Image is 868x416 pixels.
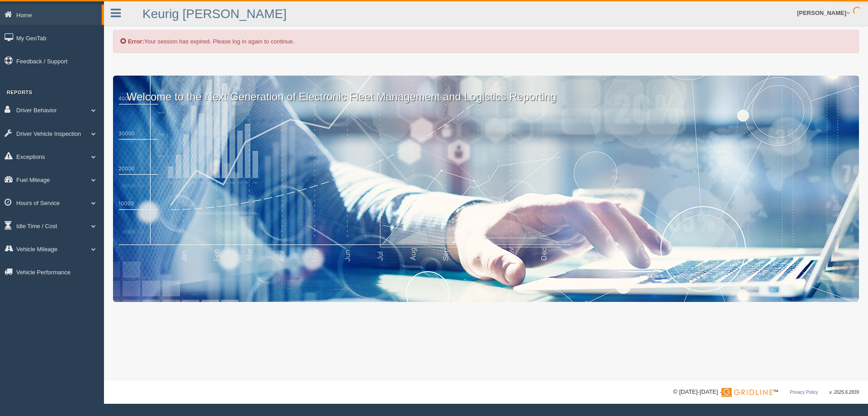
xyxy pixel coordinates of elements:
img: Gridline [722,388,773,397]
a: Keurig [PERSON_NAME] [142,7,287,21]
div: © [DATE]-[DATE] - ™ [673,387,859,397]
div: Your session has expired. Please log in again to continue. [113,30,859,53]
b: Error: [128,38,144,45]
p: Welcome to the Next Generation of Electronic Fleet Management and Logistics Reporting [113,76,859,105]
span: v. 2025.6.2839 [830,390,859,395]
a: Privacy Policy [790,390,818,395]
